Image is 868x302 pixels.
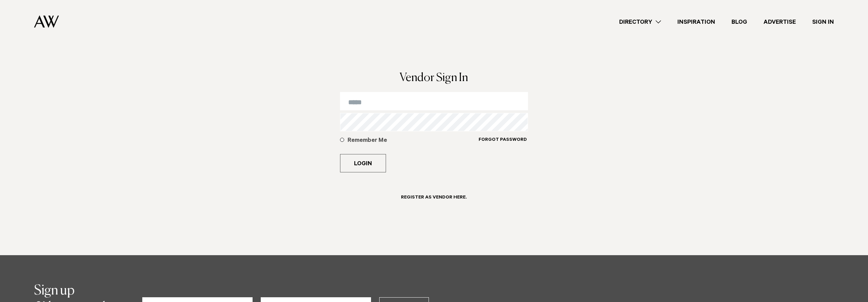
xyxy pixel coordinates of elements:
h5: Remember Me [348,137,478,145]
a: Register as Vendor here. [393,189,475,211]
h1: Vendor Sign In [340,72,528,84]
a: Sign In [804,17,842,26]
a: Directory [611,17,669,26]
a: Blog [723,17,755,26]
img: Auckland Weddings Logo [34,15,59,28]
a: Inspiration [669,17,723,26]
span: Sign up [34,284,75,298]
button: Login [340,154,386,172]
h6: Forgot Password [479,137,527,144]
a: Advertise [755,17,804,26]
h6: Register as Vendor here. [401,195,467,201]
a: Forgot Password [478,137,527,151]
